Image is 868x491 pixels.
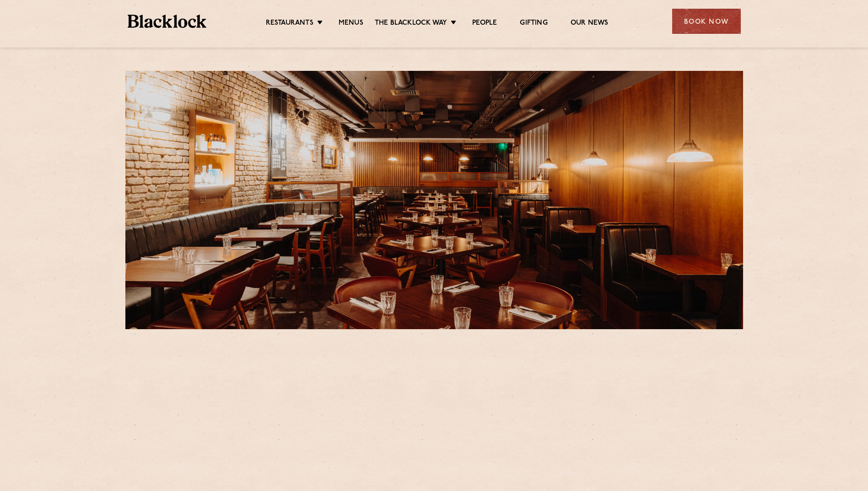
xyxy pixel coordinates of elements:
[339,19,363,29] a: Menus
[472,19,497,29] a: People
[128,15,207,28] img: BL_Textured_Logo-footer-cropped.svg
[672,9,741,34] div: Book Now
[571,19,609,29] a: Our News
[266,19,313,29] a: Restaurants
[375,19,447,29] a: The Blacklock Way
[520,19,547,29] a: Gifting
